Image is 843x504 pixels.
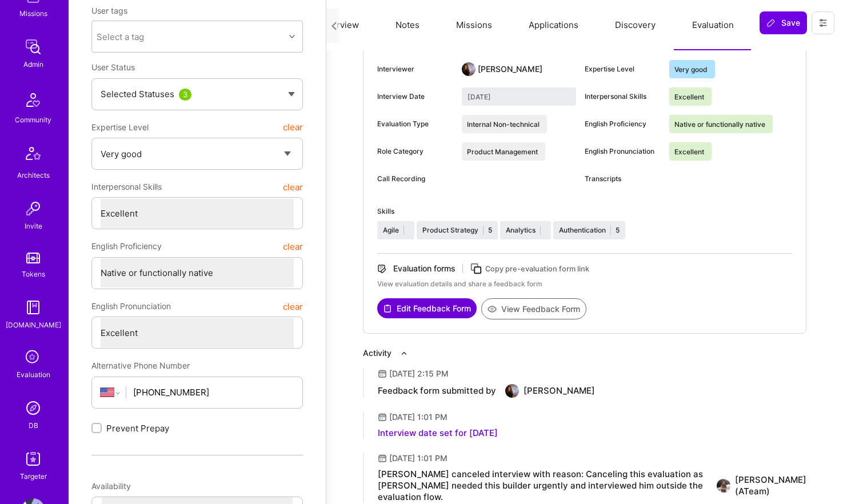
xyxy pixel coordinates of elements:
[22,197,45,220] img: Invite
[389,368,449,379] div: [DATE] 2:15 PM
[22,397,45,419] img: Admin Search
[91,117,149,138] span: Expertise Level
[485,263,589,275] div: Copy pre-evaluation form link
[559,225,606,235] div: Authentication
[377,298,477,318] button: Edit Feedback Form
[15,114,51,126] div: Community
[478,63,542,75] div: [PERSON_NAME]
[22,347,44,369] i: icon SelectionTeam
[585,119,660,129] div: English Proficiency
[91,5,127,16] label: User tags
[377,206,792,217] div: Skills
[363,347,391,359] div: Activity
[179,89,191,101] div: 3
[20,470,47,482] div: Targeter
[488,225,492,235] div: 5
[585,146,660,157] div: English Pronunciation
[481,298,586,319] button: View Feedback Form
[91,361,190,370] span: Alternative Phone Number
[377,91,453,102] div: Interview Date
[17,169,50,181] div: Architects
[377,174,453,184] div: Call Recording
[91,177,162,197] span: Interpersonal Skills
[133,378,294,407] input: +1 (000) 000-0000
[106,422,169,434] span: Prevent Prepay
[22,447,45,470] img: Skill Targeter
[506,225,536,235] div: Analytics
[462,62,476,76] img: User Avatar
[766,17,800,29] span: Save
[19,86,47,114] img: Community
[585,64,660,74] div: Expertise Level
[283,177,303,197] button: clear
[377,146,453,157] div: Role Category
[735,474,806,497] div: [PERSON_NAME] (ATeam)
[283,296,303,317] button: clear
[585,174,660,184] div: Transcripts
[378,385,496,397] div: Feedback form submitted by
[22,296,45,319] img: guide book
[616,225,620,235] div: 5
[25,220,42,232] div: Invite
[389,453,448,464] div: [DATE] 1:01 PM
[22,35,45,58] img: admin teamwork
[330,22,338,30] i: icon Next
[378,427,498,439] div: Interview date set for [DATE]
[393,263,456,274] div: Evaluation forms
[288,92,295,97] img: caret
[91,62,135,72] span: User Status
[422,225,478,235] div: Product Strategy
[283,117,303,138] button: clear
[19,142,47,169] img: Architects
[377,64,453,74] div: Interviewer
[91,476,303,497] div: Availability
[470,262,483,275] i: icon Copy
[524,385,595,397] div: [PERSON_NAME]
[377,119,453,129] div: Evaluation Type
[289,34,295,39] i: icon Chevron
[389,411,448,423] div: [DATE] 1:01 PM
[717,479,730,493] img: User Avatar
[505,384,519,398] img: User Avatar
[283,236,303,257] button: clear
[378,469,708,503] div: [PERSON_NAME] canceled interview with reason: Canceling this evaluation as [PERSON_NAME] needed t...
[22,268,45,280] div: Tokens
[26,253,40,263] img: tokens
[377,279,792,289] div: View evaluation details and share a feedback form
[101,89,174,99] span: Selected Statuses
[29,419,38,431] div: DB
[17,369,50,381] div: Evaluation
[91,236,162,257] span: English Proficiency
[6,319,61,331] div: [DOMAIN_NAME]
[91,296,171,317] span: English Pronunciation
[760,11,807,34] button: Save
[23,58,43,70] div: Admin
[377,298,477,319] a: Edit Feedback Form
[585,91,660,102] div: Interpersonal Skills
[383,225,399,235] div: Agile
[97,31,144,43] div: Select a tag
[19,7,47,19] div: Missions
